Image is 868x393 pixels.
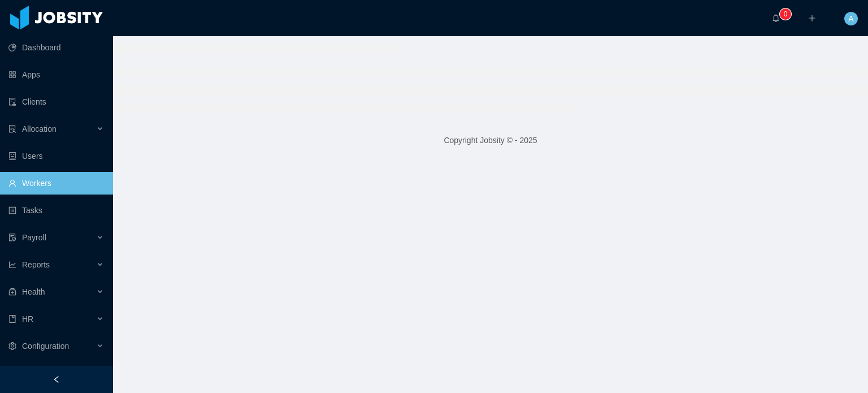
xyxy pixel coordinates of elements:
[22,260,50,269] span: Reports
[8,125,16,133] i: icon: solution
[848,12,853,25] span: A
[772,14,780,22] i: icon: bell
[22,314,33,323] span: HR
[8,288,16,296] i: icon: medicine-box
[8,63,104,86] a: icon: appstoreApps
[808,14,816,22] i: icon: plus
[8,90,104,113] a: icon: auditClients
[8,261,16,269] i: icon: line-chart
[22,342,69,351] span: Configuration
[8,315,16,323] i: icon: book
[113,121,868,160] footer: Copyright Jobsity © - 2025
[8,234,16,241] i: icon: file-protect
[22,233,46,242] span: Payroll
[8,172,104,195] a: icon: userWorkers
[8,199,104,222] a: icon: profileTasks
[780,8,791,20] sup: 0
[22,124,57,133] span: Allocation
[8,342,16,350] i: icon: setting
[22,287,45,296] span: Health
[8,36,104,59] a: icon: pie-chartDashboard
[8,145,104,167] a: icon: robotUsers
